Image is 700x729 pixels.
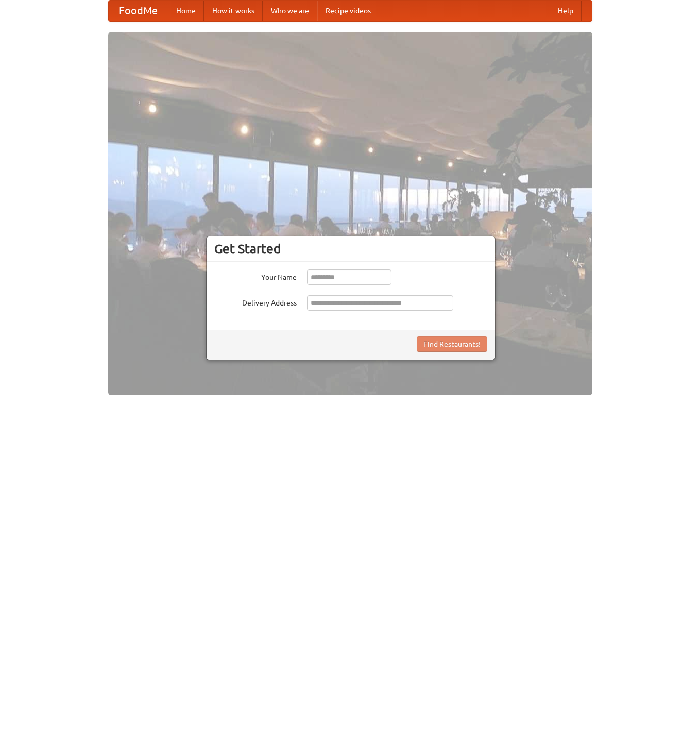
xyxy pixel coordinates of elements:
[204,1,263,21] a: How it works
[214,295,297,308] label: Delivery Address
[417,336,487,352] button: Find Restaurants!
[550,1,582,21] a: Help
[214,269,297,282] label: Your Name
[109,1,168,21] a: FoodMe
[263,1,317,21] a: Who we are
[214,241,487,257] h3: Get Started
[168,1,204,21] a: Home
[317,1,379,21] a: Recipe videos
